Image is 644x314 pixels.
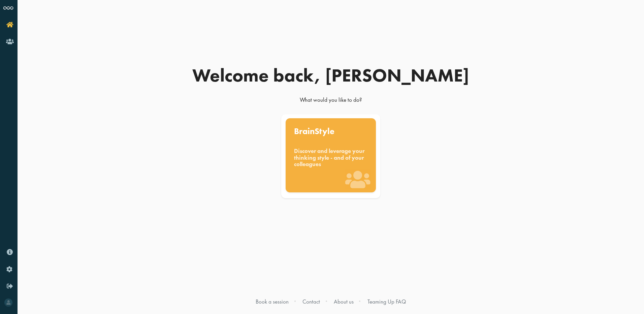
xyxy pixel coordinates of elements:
[302,298,320,305] a: Contact
[169,66,492,85] div: Welcome back, [PERSON_NAME]
[367,298,406,305] a: Teaming Up FAQ
[280,114,382,198] a: BrainStyle Discover and leverage your thinking style - and of your colleagues
[294,127,367,136] div: BrainStyle
[256,298,289,305] a: Book a session
[334,298,354,305] a: About us
[294,148,367,167] div: Discover and leverage your thinking style - and of your colleagues
[169,96,492,107] div: What would you like to do?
